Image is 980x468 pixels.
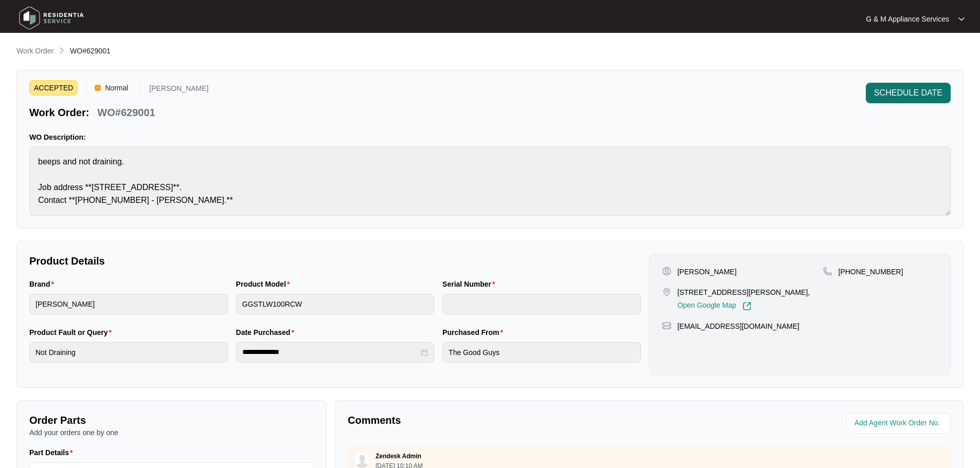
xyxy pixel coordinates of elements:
[866,14,949,24] p: G & M Appliance Services
[58,46,66,54] img: chevron-right
[236,279,294,289] label: Product Model
[236,294,435,314] input: Product Model
[442,342,641,363] input: Purchased From
[662,267,671,276] img: user-pin
[678,287,810,297] p: [STREET_ADDRESS][PERSON_NAME],
[29,447,77,458] label: Part Details
[839,267,903,277] p: [PHONE_NUMBER]
[29,279,58,289] label: Brand
[29,254,641,268] p: Product Details
[70,47,111,55] span: WO#629001
[678,321,799,331] p: [EMAIL_ADDRESS][DOMAIN_NAME]
[662,321,671,330] img: map-pin
[29,427,314,438] p: Add your orders one by one
[866,83,951,103] button: SCHEDULE DATE
[97,105,155,120] p: WO#629001
[29,146,951,216] textarea: beeps and not draining. Job address **[STREET_ADDRESS]**. Contact **[PHONE_NUMBER] - [PERSON_NAME...
[95,85,101,91] img: Vercel Logo
[29,413,314,427] p: Order Parts
[101,80,132,96] span: Normal
[662,287,671,296] img: map-pin
[29,132,951,142] p: WO Description:
[376,452,421,460] p: Zendesk Admin
[678,302,752,311] a: Open Google Map
[442,327,507,338] label: Purchased From
[242,347,419,358] input: Date Purchased
[678,267,737,277] p: [PERSON_NAME]
[29,327,116,338] label: Product Fault or Query
[29,80,78,96] span: ACCEPTED
[29,342,228,363] input: Product Fault or Query
[958,16,965,22] img: dropdown arrow
[236,327,298,338] label: Date Purchased
[442,279,499,289] label: Serial Number
[29,294,228,314] input: Brand
[874,87,942,99] span: SCHEDULE DATE
[854,417,945,429] input: Add Agent Work Order No.
[823,267,832,276] img: map-pin
[442,294,641,314] input: Serial Number
[14,46,56,57] a: Work Order
[742,302,752,311] img: Link-External
[354,453,370,468] img: user.svg
[29,105,89,120] p: Work Order:
[348,413,642,427] p: Comments
[16,46,54,56] p: Work Order
[149,85,208,96] p: [PERSON_NAME]
[15,3,87,33] img: residentia service logo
